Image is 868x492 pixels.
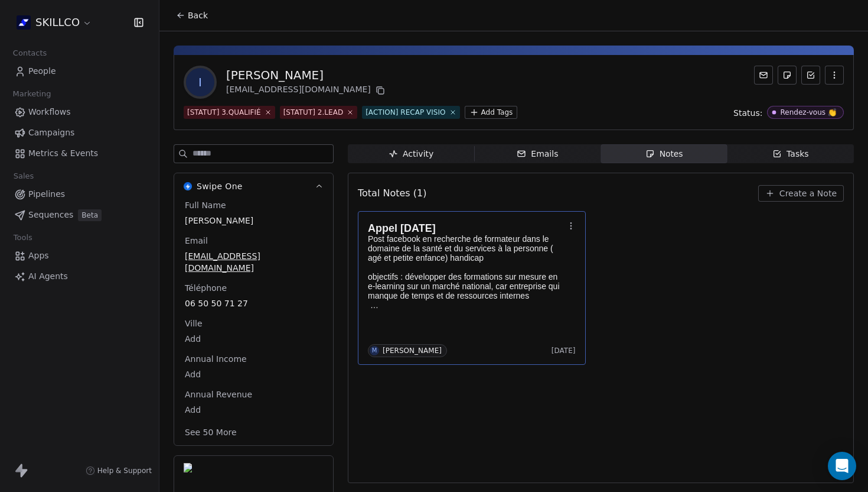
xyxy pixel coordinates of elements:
[187,107,261,118] div: [STATUT] 3.QUALIFIÉ
[366,107,445,118] div: [ACTION] RECAP VISIO
[372,346,377,355] div: M
[9,61,149,81] a: People
[28,147,98,160] span: Metrics & Events
[780,108,837,116] div: Rendez-vous 👏
[368,272,564,300] p: objectifs : développer des formations sur mesure en e-learning sur un marché national, car entrep...
[9,267,149,286] a: AI Agents
[182,282,229,294] span: Téléphone
[185,333,322,345] span: Add
[182,199,229,211] span: Full Name
[517,148,558,160] div: Emails
[182,318,205,329] span: Ville
[17,15,31,30] img: Skillco%20logo%20icon%20(2).png
[28,250,49,262] span: Apps
[772,148,809,160] div: Tasks
[28,106,71,118] span: Workflows
[188,9,208,21] span: Back
[9,205,149,225] a: SequencesBeta
[78,209,102,221] span: Beta
[28,127,74,139] span: Campaigns
[779,187,837,199] span: Create a Note
[28,65,56,77] span: People
[185,297,322,309] span: 06 50 50 71 27
[758,185,844,202] button: Create a Note
[358,186,426,200] span: Total Notes (1)
[733,107,762,119] span: Status:
[86,466,152,475] a: Help & Support
[169,5,215,26] button: Back
[226,83,387,98] div: [EMAIL_ADDRESS][DOMAIN_NAME]
[197,180,243,192] span: Swipe One
[182,235,210,247] span: Email
[28,188,65,200] span: Pipelines
[28,270,68,283] span: AI Agents
[9,144,149,163] a: Metrics & Events
[178,422,244,443] button: See 50 More
[9,102,149,122] a: Workflows
[8,44,52,62] span: Contacts
[283,107,344,118] div: [STATUT] 2.LEAD
[174,199,333,445] div: Swipe OneSwipe One
[185,368,322,380] span: Add
[185,404,322,416] span: Add
[185,250,322,274] span: [EMAIL_ADDRESS][DOMAIN_NAME]
[383,347,442,355] div: [PERSON_NAME]
[465,106,518,119] button: Add Tags
[186,68,214,96] span: I
[35,15,80,30] span: SKILLCO
[182,389,254,400] span: Annual Revenue
[174,173,333,199] button: Swipe OneSwipe One
[14,12,94,33] button: SKILLCO
[828,452,856,480] div: Open Intercom Messenger
[8,167,39,185] span: Sales
[552,346,576,355] span: [DATE]
[9,123,149,143] a: Campaigns
[368,234,564,263] p: Post facebook en recherche de formateur dans le domaine de la santé et du services à la personne ...
[185,215,322,226] span: [PERSON_NAME]
[9,184,149,204] a: Pipelines
[182,353,249,365] span: Annual Income
[368,222,564,234] h1: Appel [DATE]
[97,466,152,475] span: Help & Support
[28,209,73,221] span: Sequences
[184,182,192,190] img: Swipe One
[9,246,149,266] a: Apps
[226,67,387,83] div: [PERSON_NAME]
[8,229,37,247] span: Tools
[8,85,56,103] span: Marketing
[389,148,433,160] div: Activity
